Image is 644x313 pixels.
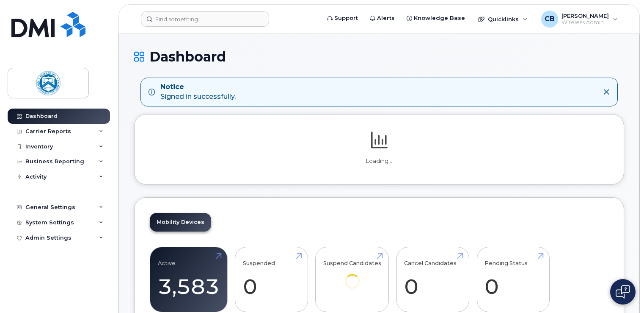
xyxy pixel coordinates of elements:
p: Loading... [150,157,608,165]
div: Signed in successfully. [160,82,236,102]
a: Cancel Candidates 0 [404,252,461,307]
h1: Dashboard [134,49,624,64]
img: Open chat [616,285,630,299]
strong: Notice [160,82,236,92]
a: Pending Status 0 [484,252,542,307]
a: Mobility Devices [150,213,211,232]
a: Active 3,583 [158,252,220,307]
a: Suspended 0 [243,252,300,307]
a: Suspend Candidates [323,252,381,300]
